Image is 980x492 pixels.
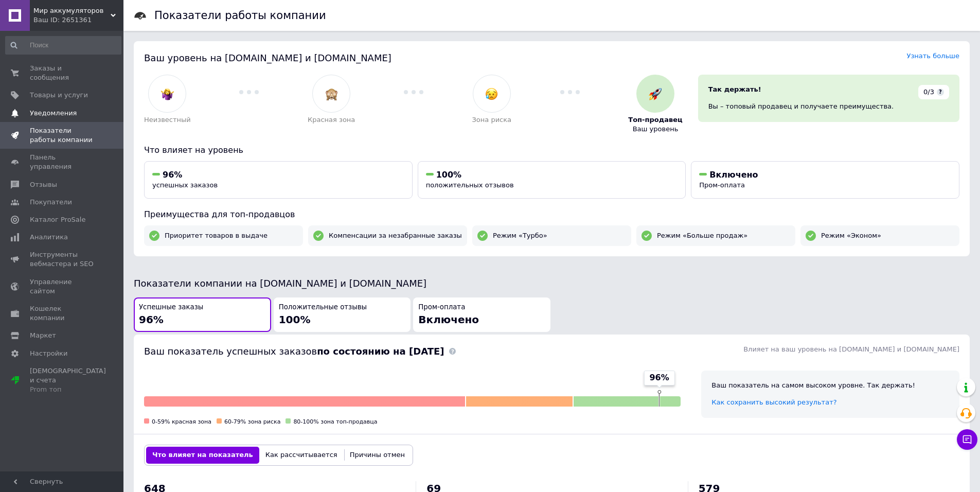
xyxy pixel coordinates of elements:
[821,231,881,240] span: Режим «Эконом»
[279,313,311,326] span: 100%
[259,447,344,463] button: Как рассчитывается
[30,180,57,189] span: Отзывы
[30,385,106,394] div: Prom топ
[743,345,959,353] span: Влияет на ваш уровень на [DOMAIN_NAME] и [DOMAIN_NAME]
[413,297,550,332] button: Пром-оплатаВключено
[144,145,243,155] span: Что влияет на уровень
[279,303,367,312] span: Положительные отзывы
[30,153,95,171] span: Панель управления
[30,277,95,296] span: Управление сайтом
[165,231,268,240] span: Приоритет товаров в выдаче
[317,346,444,357] b: по состоянию на [DATE]
[937,89,944,96] span: ?
[308,115,355,125] span: Красная зона
[649,87,662,100] img: :rocket:
[711,381,949,390] div: Ваш показатель на самом высоком уровне. Так держать!
[708,85,761,93] span: Так держать!
[139,313,164,326] span: 96%
[344,447,411,463] button: Причины отмен
[274,297,411,332] button: Положительные отзывы100%
[30,233,68,242] span: Аналитика
[709,170,758,180] span: Включено
[30,126,95,145] span: Показатели работы компании
[33,6,111,15] span: Мир аккумуляторов
[711,398,836,406] a: Как сохранить высокий результат?
[30,331,56,340] span: Маркет
[30,215,85,224] span: Каталог ProSale
[30,304,95,323] span: Кошелек компании
[657,231,747,240] span: Режим «Больше продаж»
[224,418,280,425] span: 60-79% зона риска
[918,85,949,99] div: 0/3
[329,231,462,240] span: Компенсации за незабранные заказы
[144,52,391,63] span: Ваш уровень на [DOMAIN_NAME] и [DOMAIN_NAME]
[146,447,259,463] button: Что влияет на показатель
[418,313,479,326] span: Включено
[493,231,547,240] span: Режим «Турбо»
[163,170,182,180] span: 96%
[426,181,514,189] span: положительных отзывов
[708,102,949,111] div: Вы – топовый продавец и получаете преимущества.
[633,125,679,134] span: Ваш уровень
[699,181,745,189] span: Пром-оплата
[436,170,461,180] span: 100%
[418,303,465,312] span: Пром-оплата
[144,209,295,219] span: Преимущества для топ-продавцов
[649,372,669,383] span: 96%
[628,115,682,125] span: Топ-продавец
[418,161,686,199] button: 100%положительных отзывов
[144,115,191,125] span: Неизвестный
[30,109,77,118] span: Уведомления
[5,36,121,55] input: Поиск
[30,64,95,82] span: Заказы и сообщения
[134,278,426,289] span: Показатели компании на [DOMAIN_NAME] и [DOMAIN_NAME]
[325,87,338,100] img: :see_no_evil:
[30,198,72,207] span: Покупатели
[154,9,326,22] h1: Показатели работы компании
[152,418,211,425] span: 0-59% красная зона
[30,91,88,100] span: Товары и услуги
[152,181,218,189] span: успешных заказов
[906,52,959,60] a: Узнать больше
[30,349,67,358] span: Настройки
[144,161,413,199] button: 96%успешных заказов
[691,161,959,199] button: ВключеноПром-оплата
[472,115,512,125] span: Зона риска
[139,303,203,312] span: Успешные заказы
[33,15,123,25] div: Ваш ID: 2651361
[144,346,444,357] span: Ваш показатель успешных заказов
[30,250,95,269] span: Инструменты вебмастера и SEO
[485,87,498,100] img: :disappointed_relieved:
[161,87,174,100] img: :woman-shrugging:
[293,418,377,425] span: 80-100% зона топ-продавца
[134,297,271,332] button: Успешные заказы96%
[957,429,977,450] button: Чат с покупателем
[30,366,106,395] span: [DEMOGRAPHIC_DATA] и счета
